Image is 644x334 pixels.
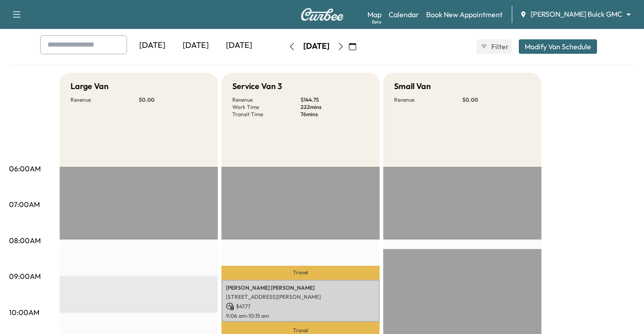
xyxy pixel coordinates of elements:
[139,96,207,103] p: $ 0.00
[426,9,503,20] a: Book New Appointment
[394,80,431,93] h5: Small Van
[232,111,301,118] p: Transit Time
[301,8,344,21] img: Curbee Logo
[9,199,40,210] p: 07:00AM
[491,41,508,52] span: Filter
[301,103,369,111] p: 222 mins
[226,284,375,292] p: [PERSON_NAME] [PERSON_NAME]
[226,312,375,320] p: 9:06 am - 10:15 am
[221,266,380,280] p: Travel
[232,96,301,103] p: Revenue
[9,271,41,282] p: 09:00AM
[394,96,462,103] p: Revenue
[301,111,369,118] p: 76 mins
[389,9,419,20] a: Calendar
[372,19,381,25] div: Beta
[301,96,369,103] p: $ 144.75
[9,163,41,174] p: 06:00AM
[174,35,217,56] div: [DATE]
[226,302,375,310] p: $ 47.77
[217,35,261,56] div: [DATE]
[232,103,301,111] p: Work Time
[519,39,597,54] button: Modify Van Schedule
[71,80,108,93] h5: Large Van
[367,9,381,20] a: MapBeta
[476,39,512,54] button: Filter
[131,35,174,56] div: [DATE]
[232,80,282,93] h5: Service Van 3
[303,41,329,52] div: [DATE]
[9,235,41,246] p: 08:00AM
[462,96,531,103] p: $ 0.00
[9,307,39,318] p: 10:00AM
[71,96,139,103] p: Revenue
[226,293,375,301] p: [STREET_ADDRESS][PERSON_NAME]
[531,9,622,19] span: [PERSON_NAME] Buick GMC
